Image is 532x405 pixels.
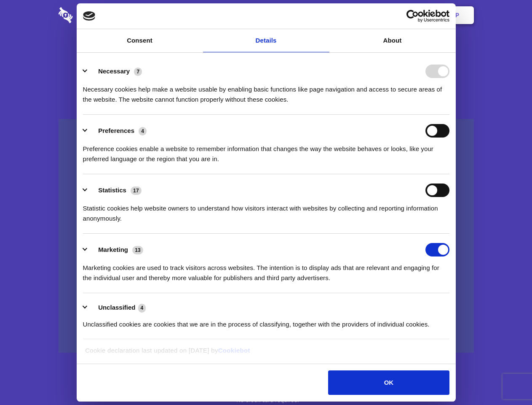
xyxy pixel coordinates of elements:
a: Details [203,29,329,52]
a: Consent [77,29,203,52]
span: 13 [132,246,143,254]
span: 7 [134,67,142,76]
div: Preference cookies enable a website to remember information that changes the way the website beha... [83,138,449,164]
label: Preferences [98,127,134,134]
button: Marketing (13) [83,243,149,256]
div: Marketing cookies are used to track visitors across websites. The intention is to display ads tha... [83,256,449,283]
h4: Auto-redaction of sensitive data, encrypted data sharing and self-destructing private chats. Shar... [59,77,474,105]
button: Preferences (4) [83,124,152,138]
a: Wistia video thumbnail [59,119,474,353]
a: About [329,29,456,52]
label: Marketing [98,246,128,253]
iframe: Drift Widget Chat Controller [490,363,522,395]
button: Unclassified (4) [83,302,151,313]
span: 17 [131,186,142,195]
a: Usercentrics Cookiebot - opens in a new window [376,10,449,22]
span: 4 [139,127,147,135]
h1: Eliminate Slack Data Loss. [59,38,474,68]
button: Necessary (7) [83,65,147,78]
label: Necessary [98,67,130,75]
div: Statistic cookies help website owners to understand how visitors interact with websites by collec... [83,197,449,224]
div: Unclassified cookies are cookies that we are in the process of classifying, together with the pro... [83,313,449,329]
div: Necessary cookies help make a website usable by enabling basic functions like page navigation and... [83,78,449,105]
a: Pricing [247,2,284,28]
button: Statistics (17) [83,184,147,197]
span: 4 [138,304,146,312]
div: Cookie declaration last updated on [DATE] by [79,346,453,362]
a: Contact [342,2,380,28]
img: logo [83,11,96,21]
a: Login [382,2,419,28]
button: OK [328,370,449,395]
img: logo-wordmark-white-trans-d4663122ce5f474addd5e946df7df03e33cb6a1c49d2221995e7729f52c070b2.svg [59,7,131,23]
a: Cookiebot [218,347,250,354]
label: Statistics [98,186,126,194]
